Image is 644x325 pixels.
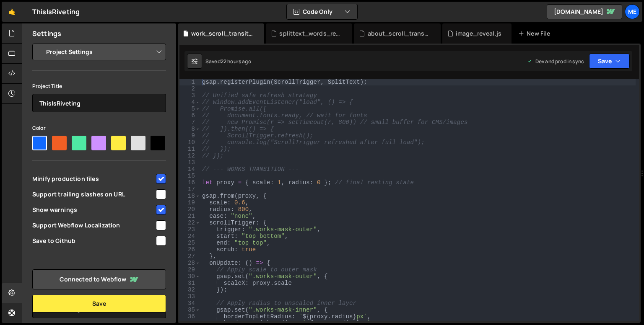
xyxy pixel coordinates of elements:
[32,295,166,312] button: Save
[191,29,254,38] div: work_scroll_transition.js
[179,280,200,286] div: 31
[179,233,200,240] div: 24
[625,4,640,19] a: Me
[32,29,61,38] h2: Settings
[179,293,200,300] div: 33
[32,190,155,199] span: Support trailing slashes on URL
[32,221,155,230] span: Support Webflow Localization
[32,206,155,214] span: Show warnings
[179,193,200,199] div: 18
[179,99,200,106] div: 4
[179,139,200,146] div: 10
[368,29,431,38] div: about_scroll_transition.js
[179,300,200,307] div: 34
[179,152,200,159] div: 12
[179,79,200,85] div: 1
[179,159,200,166] div: 13
[179,240,200,246] div: 25
[179,112,200,119] div: 6
[518,29,553,38] div: New File
[179,313,200,320] div: 36
[221,58,251,65] div: 22 hours ago
[179,199,200,206] div: 19
[179,106,200,112] div: 5
[179,273,200,280] div: 30
[32,82,62,90] label: Project Title
[179,307,200,313] div: 35
[179,166,200,173] div: 14
[32,94,166,112] input: Project name
[179,253,200,260] div: 27
[589,54,630,69] button: Save
[32,269,166,289] a: Connected to Webflow
[179,219,200,226] div: 22
[456,29,501,38] div: image_reveal.js
[205,58,251,65] div: Saved
[179,179,200,186] div: 16
[179,85,200,92] div: 2
[179,213,200,219] div: 21
[32,7,80,17] div: ThisIsRiveting
[179,186,200,193] div: 17
[179,226,200,233] div: 23
[179,206,200,213] div: 20
[179,126,200,132] div: 8
[527,58,584,65] div: Dev and prod in sync
[179,146,200,152] div: 11
[32,175,155,183] span: Minify production files
[32,124,46,132] label: Color
[32,237,155,245] span: Save to Github
[179,266,200,273] div: 29
[179,260,200,266] div: 28
[179,173,200,179] div: 15
[2,2,22,22] a: 🤙
[179,246,200,253] div: 26
[179,286,200,293] div: 32
[179,92,200,99] div: 3
[287,4,357,19] button: Code Only
[279,29,342,38] div: splittext_words_reveal.js
[179,119,200,126] div: 7
[179,132,200,139] div: 9
[547,4,622,19] a: [DOMAIN_NAME]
